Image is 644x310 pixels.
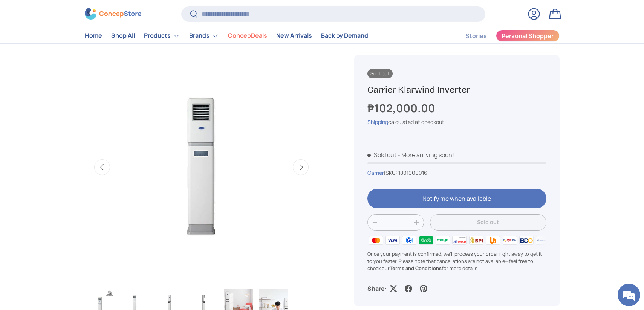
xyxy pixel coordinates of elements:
img: maya [434,234,451,246]
img: ubp [485,234,501,246]
a: Carrier [367,169,384,176]
p: Share: [367,284,387,293]
button: Sold out [430,215,546,231]
textarea: Type your message and hit 'Enter' [4,206,144,232]
p: Once your payment is confirmed, we'll process your order right away to get it to you faster. Plea... [367,250,546,272]
a: Back by Demand [321,29,368,43]
span: Sold out [367,69,393,78]
a: New Arrivals [276,29,312,43]
img: bdo [518,234,535,246]
a: Personal Shopper [496,30,560,42]
img: metrobank [535,234,551,246]
a: Home [85,29,102,43]
img: gcash [401,234,418,246]
summary: Products [139,28,185,43]
nav: Secondary [447,28,560,43]
img: bpi [468,234,485,246]
img: billease [451,234,468,246]
a: Shop All [111,29,135,43]
div: Minimize live chat window [124,4,142,22]
h1: Carrier Klarwind Inverter [367,84,546,96]
p: - More arriving soon! [398,151,454,159]
a: Shipping [367,118,388,125]
a: Terms and Conditions [390,265,442,272]
a: ConcepDeals [228,29,267,43]
a: Stories [465,29,487,43]
img: master [367,234,384,246]
span: Sold out [367,151,396,159]
div: Chat with us now [39,42,127,52]
span: | [384,169,427,176]
img: ConcepStore [85,8,141,20]
img: visa [384,234,401,246]
span: Personal Shopper [502,33,554,39]
summary: Brands [185,28,223,43]
span: 1801000016 [398,169,427,176]
span: SKU: [385,169,397,176]
img: qrph [501,234,518,246]
span: We're online! [44,95,104,171]
img: grabpay [418,234,434,246]
strong: ₱102,000.00 [367,101,437,116]
nav: Primary [85,28,368,43]
div: calculated at checkout. [367,118,546,126]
